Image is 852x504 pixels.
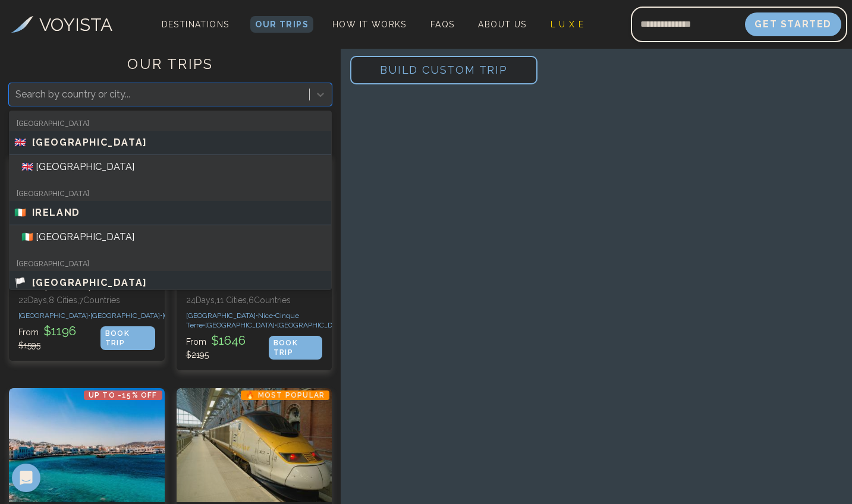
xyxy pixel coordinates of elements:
span: [GEOGRAPHIC_DATA] [32,136,147,150]
span: $ 2195 [186,350,209,360]
h3: VOYISTA [39,11,112,38]
span: Build Custom Trip [361,45,527,95]
span: IRELAND [32,206,80,220]
p: 🔥 Most Popular [241,390,329,400]
span: Destinations [157,15,234,50]
span: $ 1196 [41,324,78,338]
p: From [18,323,100,351]
span: [GEOGRAPHIC_DATA] • [205,321,277,329]
div: BOOK TRIP [100,326,155,350]
span: [GEOGRAPHIC_DATA] • [277,321,349,329]
p: 24 Days, 11 Cities, 6 Countr ies [186,294,323,306]
span: 🇬🇧 [14,136,27,150]
span: [GEOGRAPHIC_DATA] • [162,311,234,320]
span: [GEOGRAPHIC_DATA] • [90,311,162,320]
span: $ 1595 [18,341,40,350]
span: [GEOGRAPHIC_DATA] • [18,311,90,320]
img: Voyista Logo [11,16,33,33]
div: [GEOGRAPHIC_DATA] [10,188,331,199]
div: 🇮🇪 [GEOGRAPHIC_DATA] [10,225,331,249]
span: 🏳️ [14,276,27,290]
div: [GEOGRAPHIC_DATA] [10,259,331,269]
p: From [186,332,269,361]
input: Email address [631,10,745,39]
span: About Us [478,20,526,29]
span: [GEOGRAPHIC_DATA] [32,276,147,290]
a: VOYISTA [11,11,112,38]
a: About Us [473,16,531,33]
div: BOOK TRIP [269,336,322,360]
p: Up to -15% OFF [84,390,162,400]
a: FAQs [426,16,460,33]
span: How It Works [332,20,407,29]
span: [GEOGRAPHIC_DATA] • [186,311,258,320]
div: 🇬🇧 [GEOGRAPHIC_DATA] [10,155,331,179]
div: Open Intercom Messenger [12,464,40,492]
span: 🇮🇪 [14,206,27,220]
span: $ 1646 [209,333,248,348]
span: Nice • [258,311,275,320]
h1: OUR TRIPS [9,55,332,83]
span: Our Trips [255,20,309,29]
button: Get Started [745,12,841,36]
span: L U X E [551,20,584,29]
button: Build Custom Trip [350,56,537,84]
div: [GEOGRAPHIC_DATA] [10,118,331,129]
a: Our Trips [250,16,313,33]
p: 22 Days, 8 Cities, 7 Countr ies [18,294,155,306]
a: How It Works [328,16,411,33]
span: FAQs [430,20,455,29]
a: L U X E [546,16,589,33]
